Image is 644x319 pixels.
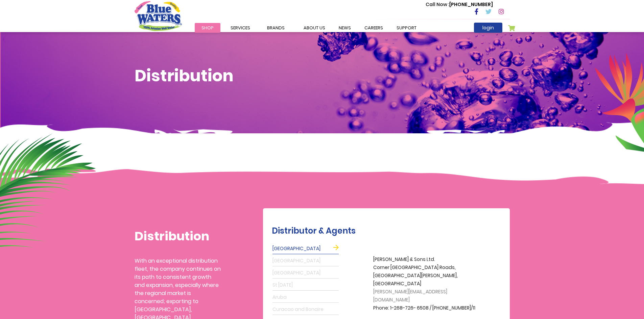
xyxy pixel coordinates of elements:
a: Curacao and Bonaire [272,304,339,315]
a: Aruba [272,292,339,303]
h1: Distribution [135,66,510,86]
p: [PERSON_NAME] & Sons Ltd. Corner [GEOGRAPHIC_DATA] Roads, [GEOGRAPHIC_DATA][PERSON_NAME], [GEOGRA... [373,256,481,312]
h1: Distribution [135,229,221,243]
a: News [332,23,358,33]
span: Call Now : [426,1,449,8]
a: support [390,23,423,33]
a: [GEOGRAPHIC_DATA] [272,243,339,254]
a: store logo [135,1,182,31]
a: login [474,23,502,33]
span: [PERSON_NAME][EMAIL_ADDRESS][DOMAIN_NAME] [373,288,447,303]
span: Services [231,25,250,31]
h2: Distributor & Agents [272,226,506,236]
p: [PHONE_NUMBER] [426,1,493,8]
a: about us [297,23,332,33]
a: [GEOGRAPHIC_DATA] [272,268,339,278]
a: St [DATE] [272,280,339,291]
a: careers [358,23,390,33]
span: Shop [201,25,214,31]
span: Brands [267,25,285,31]
a: [GEOGRAPHIC_DATA] [272,256,339,266]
